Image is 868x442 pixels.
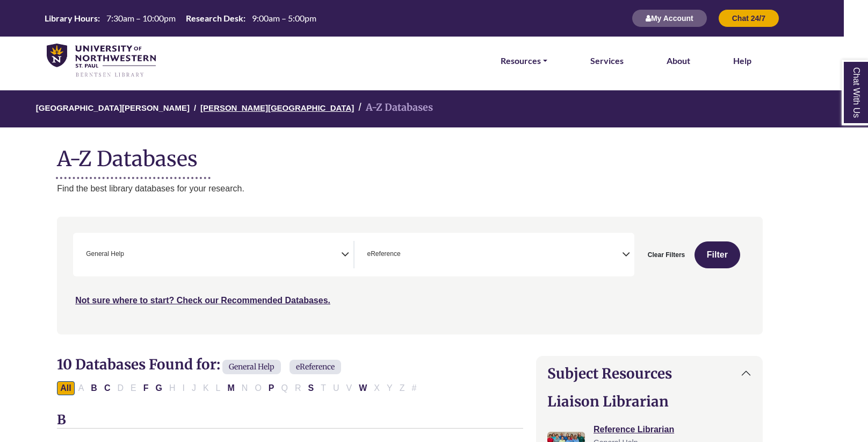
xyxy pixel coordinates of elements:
[36,102,190,112] a: [GEOGRAPHIC_DATA][PERSON_NAME]
[718,13,779,23] a: Chat 24/7
[718,9,779,27] button: Chat 24/7
[537,357,762,390] button: Subject Resources
[501,54,547,68] a: Resources
[590,54,624,68] a: Services
[367,249,401,259] span: eReference
[305,381,317,395] button: Filter Results S
[57,355,220,373] span: 10 Databases Found for:
[57,217,763,334] nav: Search filters
[290,360,341,374] span: eReference
[222,360,281,374] span: General Help
[88,381,100,395] button: Filter Results B
[40,12,321,23] table: Hours Today
[225,381,238,395] button: Filter Results M
[57,138,763,171] h1: A-Z Databases
[632,9,707,27] button: My Account
[733,54,751,68] a: Help
[152,381,165,395] button: Filter Results G
[403,251,408,260] textarea: Search
[265,381,278,395] button: Filter Results P
[667,54,690,68] a: About
[47,44,156,78] img: library_home
[547,393,751,410] h2: Liaison Librarian
[182,12,246,24] th: Research Desk:
[356,381,370,395] button: Filter Results W
[632,13,707,23] a: My Account
[101,381,114,395] button: Filter Results C
[57,412,523,429] h3: B
[594,425,674,434] a: Reference Librarian
[57,182,763,196] p: Find the best library databases for your research.
[363,249,401,259] li: eReference
[695,241,740,268] button: Submit for Search Results
[252,13,316,23] span: 9:00am – 5:00pm
[126,251,131,260] textarea: Search
[57,383,421,392] div: Alpha-list to filter by first letter of database name
[86,249,124,259] span: General Help
[106,13,176,23] span: 7:30am – 10:00pm
[200,102,354,112] a: [PERSON_NAME][GEOGRAPHIC_DATA]
[354,100,433,116] li: A-Z Databases
[82,249,124,259] li: General Help
[140,381,152,395] button: Filter Results F
[40,12,321,25] a: Hours Today
[40,12,100,24] th: Library Hours:
[75,296,330,305] a: Not sure where to start? Check our Recommended Databases.
[57,381,74,395] button: All
[641,241,692,268] button: Clear Filters
[57,90,763,127] nav: breadcrumb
